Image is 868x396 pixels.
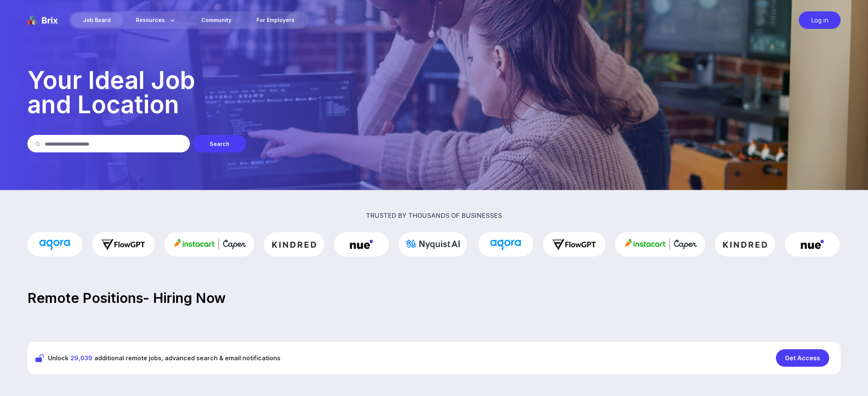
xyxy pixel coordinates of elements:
a: Log in [795,11,841,29]
span: Unlock additional remote jobs, advanced search & email notifications [48,353,280,363]
a: For Employers [244,13,307,27]
div: Log in [799,11,841,29]
div: Job Board [71,13,123,27]
span: 29,039 [70,354,92,362]
div: Resources [124,13,188,27]
div: Search [193,135,246,152]
div: Get Access [776,349,829,367]
a: Get Access [776,349,833,367]
p: Your Ideal Job and Location [27,68,841,117]
a: Community [189,13,244,27]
